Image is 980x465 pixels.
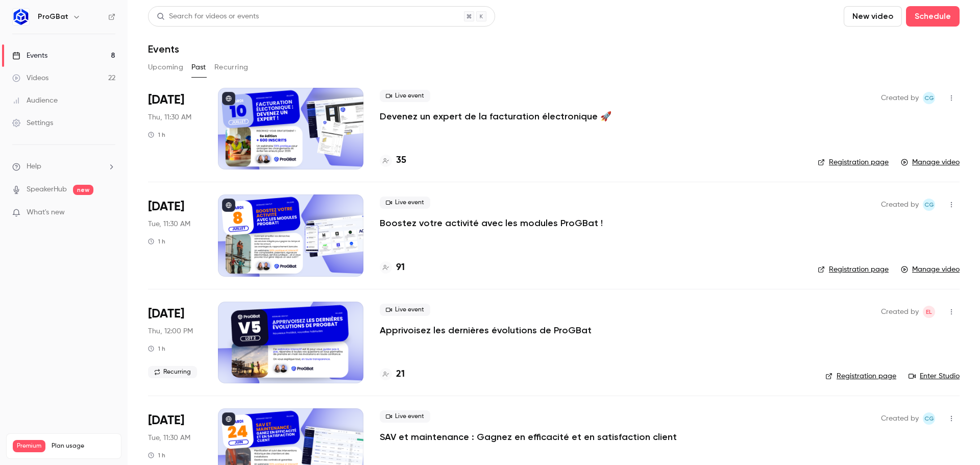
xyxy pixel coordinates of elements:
a: Enter Studio [909,371,960,381]
a: Manage video [901,157,960,167]
button: Upcoming [148,59,183,76]
span: [DATE] [148,412,184,429]
span: Recurring [148,366,197,378]
h6: ProGBat [38,12,68,22]
div: Audience [12,95,58,106]
span: [DATE] [148,199,184,215]
span: Premium [13,440,45,452]
span: Created by [881,199,919,211]
a: Boostez votre activité avec les modules ProGBat ! [380,217,603,229]
a: 21 [380,368,405,381]
a: Registration page [818,264,889,275]
span: Created by [881,92,919,104]
span: Live event [380,197,430,209]
a: SAV et maintenance : Gagnez en efficacité et en satisfaction client [380,431,677,443]
div: 1 h [148,451,165,459]
iframe: Noticeable Trigger [103,208,115,217]
a: Apprivoisez les dernières évolutions de ProGBat [380,324,592,336]
span: CG [924,92,934,104]
a: Registration page [825,371,896,381]
span: Live event [380,410,430,423]
span: What's new [27,207,65,218]
span: Created by [881,306,919,318]
span: [DATE] [148,306,184,322]
div: Search for videos or events [157,11,259,22]
div: 1 h [148,131,165,139]
div: Videos [12,73,48,83]
span: Plan usage [52,442,115,450]
a: SpeakerHub [27,184,67,195]
span: new [73,185,93,195]
span: Charles Gallard [923,412,935,425]
span: Charles Gallard [923,92,935,104]
div: Events [12,51,47,61]
h4: 21 [396,368,405,381]
span: EL [926,306,932,318]
span: Live event [380,304,430,316]
a: 35 [380,154,406,167]
span: Thu, 12:00 PM [148,326,193,336]
span: CG [924,412,934,425]
a: 91 [380,261,405,275]
span: Elodie Lecocq [923,306,935,318]
div: 1 h [148,237,165,246]
button: Past [191,59,206,76]
div: Jul 3 Thu, 12:00 PM (Europe/Paris) [148,302,202,383]
span: Created by [881,412,919,425]
span: [DATE] [148,92,184,108]
span: Tue, 11:30 AM [148,433,190,443]
h1: Events [148,43,179,55]
h4: 91 [396,261,405,275]
span: Help [27,161,41,172]
a: Manage video [901,264,960,275]
button: New video [844,6,902,27]
div: Jul 8 Tue, 11:30 AM (Europe/Paris) [148,194,202,276]
span: Tue, 11:30 AM [148,219,190,229]
li: help-dropdown-opener [12,161,115,172]
span: CG [924,199,934,211]
a: Registration page [818,157,889,167]
span: Live event [380,90,430,102]
button: Recurring [214,59,249,76]
button: Schedule [906,6,960,27]
div: Settings [12,118,53,128]
div: 1 h [148,345,165,353]
a: Devenez un expert de la facturation électronique 🚀 [380,110,611,123]
h4: 35 [396,154,406,167]
div: Jul 10 Thu, 11:30 AM (Europe/Paris) [148,88,202,169]
img: ProGBat [13,9,29,25]
span: Charles Gallard [923,199,935,211]
span: Thu, 11:30 AM [148,112,191,123]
